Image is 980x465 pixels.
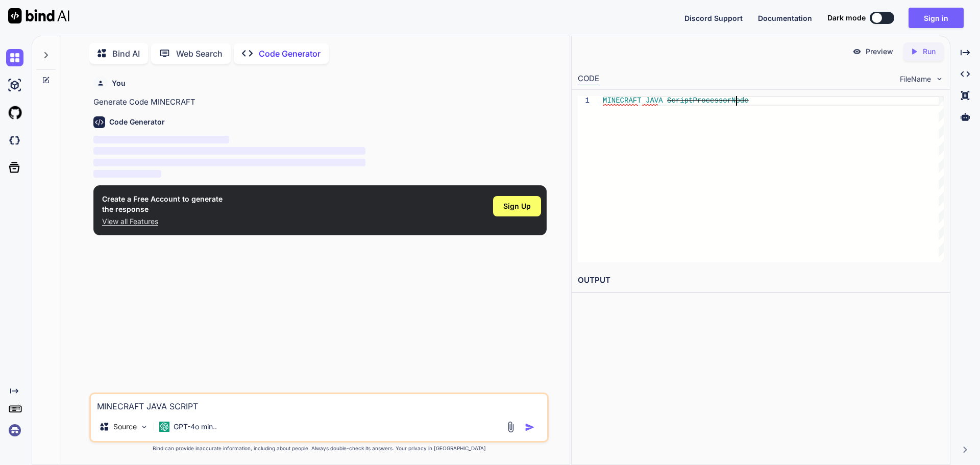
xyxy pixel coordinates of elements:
[93,147,365,155] span: ‌
[758,13,812,23] button: Documentation
[935,75,944,83] img: chevron down
[909,8,964,28] button: Sign in
[6,132,23,149] img: darkCloudIdeIcon
[93,136,229,143] span: ‌
[112,47,140,60] p: Bind AI
[827,13,866,23] span: Dark mode
[505,421,517,433] img: attachment
[578,96,590,106] div: 1
[866,46,893,57] p: Preview
[684,13,743,23] button: Discord Support
[923,46,936,57] p: Run
[667,96,749,105] span: ScriptProcessorNode
[159,422,169,432] img: GPT-4o mini
[603,96,642,105] span: MINECRAFT
[89,445,549,452] p: Bind can provide inaccurate information, including about people. Always double-check its answers....
[525,422,535,432] img: icon
[578,73,599,85] div: CODE
[900,74,931,84] span: FileName
[8,8,69,23] img: Bind AI
[112,78,126,88] h6: You
[646,96,663,105] span: JAVA
[102,194,223,214] h1: Create a Free Account to generate the response
[852,47,862,56] img: preview
[102,216,223,227] p: View all Features
[140,423,149,431] img: Pick Models
[259,47,321,60] p: Code Generator
[91,394,547,412] textarea: MINECRAFT JAVA SCRIPT
[503,201,531,211] span: Sign Up
[176,47,223,60] p: Web Search
[93,159,365,166] span: ‌
[6,104,23,121] img: githubLight
[6,77,23,94] img: ai-studio
[113,422,137,432] p: Source
[6,422,23,439] img: signin
[6,49,23,66] img: chat
[93,170,161,178] span: ‌
[93,96,547,108] p: Generate Code MINECRAFT
[174,422,217,432] p: GPT-4o min..
[684,14,743,22] span: Discord Support
[758,14,812,22] span: Documentation
[109,117,165,127] h6: Code Generator
[572,268,950,292] h2: OUTPUT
